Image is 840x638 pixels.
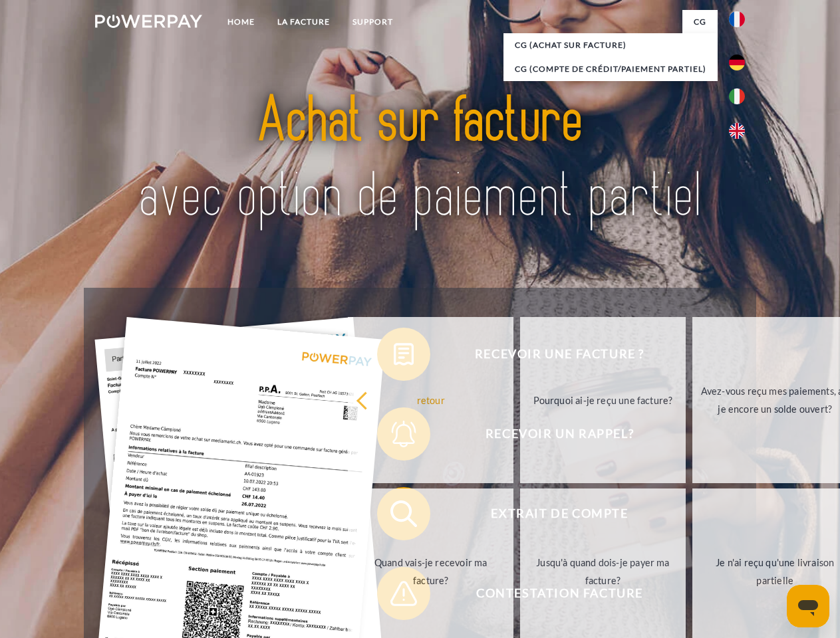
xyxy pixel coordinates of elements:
a: CG [682,10,718,34]
img: de [729,54,745,70]
a: Support [341,10,404,34]
div: Jusqu'à quand dois-je payer ma facture? [528,554,678,589]
div: Quand vais-je recevoir ma facture? [356,554,505,589]
div: retour [356,391,505,409]
div: Pourquoi ai-je reçu une facture? [528,391,678,409]
img: title-powerpay_fr.svg [127,64,713,255]
img: logo-powerpay-white.svg [95,15,202,28]
a: CG (achat sur facture) [503,33,718,57]
a: LA FACTURE [266,10,341,34]
img: it [729,88,745,104]
img: fr [729,11,745,27]
a: CG (Compte de crédit/paiement partiel) [503,57,718,81]
a: Home [216,10,266,34]
iframe: Bouton de lancement de la fenêtre de messagerie [787,585,829,627]
img: en [729,123,745,139]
